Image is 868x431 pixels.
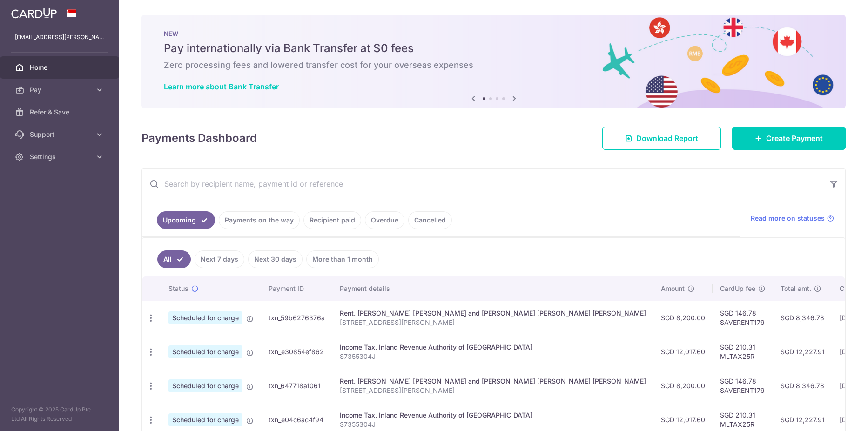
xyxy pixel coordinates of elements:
[195,250,244,268] a: Next 7 days
[164,60,823,71] h6: Zero processing fees and lowered transfer cost for your overseas expenses
[661,284,685,293] span: Amount
[306,250,379,268] a: More than 1 month
[653,369,713,403] td: SGD 8,200.00
[30,130,91,139] span: Support
[773,369,832,403] td: SGD 8,346.78
[408,211,452,229] a: Cancelled
[773,335,832,369] td: SGD 12,227.91
[157,250,191,268] a: All
[168,311,242,324] span: Scheduled for charge
[141,15,846,108] img: Bank transfer banner
[340,309,646,318] div: Rent. [PERSON_NAME] [PERSON_NAME] and [PERSON_NAME] [PERSON_NAME] [PERSON_NAME]
[340,386,646,395] p: [STREET_ADDRESS][PERSON_NAME]
[766,133,823,144] span: Create Payment
[261,335,332,369] td: txn_e30854ef862
[168,379,242,392] span: Scheduled for charge
[261,301,332,335] td: txn_59b6276376a
[332,276,653,301] th: Payment details
[164,41,823,56] h5: Pay internationally via Bank Transfer at $0 fees
[261,276,332,301] th: Payment ID
[30,152,91,162] span: Settings
[168,284,188,293] span: Status
[261,369,332,403] td: txn_647718a1061
[248,250,303,268] a: Next 30 days
[303,211,361,229] a: Recipient paid
[168,345,242,358] span: Scheduled for charge
[340,343,646,352] div: Income Tax. Inland Revenue Authority of [GEOGRAPHIC_DATA]
[141,130,257,147] h4: Payments Dashboard
[340,420,646,429] p: S7355304J
[773,301,832,335] td: SGD 8,346.78
[653,335,713,369] td: SGD 12,017.60
[142,169,823,199] input: Search by recipient name, payment id or reference
[15,33,104,42] p: [EMAIL_ADDRESS][PERSON_NAME][DOMAIN_NAME]
[340,318,646,327] p: [STREET_ADDRESS][PERSON_NAME]
[713,369,773,403] td: SGD 146.78 SAVERENT179
[602,127,721,150] a: Download Report
[157,211,215,229] a: Upcoming
[713,301,773,335] td: SGD 146.78 SAVERENT179
[30,108,91,117] span: Refer & Save
[30,63,91,72] span: Home
[11,7,57,19] img: CardUp
[653,301,713,335] td: SGD 8,200.00
[781,284,811,293] span: Total amt.
[219,211,300,229] a: Payments on the way
[713,335,773,369] td: SGD 210.31 MLTAX25R
[30,85,91,94] span: Pay
[164,30,823,37] p: NEW
[751,214,825,223] span: Read more on statuses
[732,127,846,150] a: Create Payment
[340,377,646,386] div: Rent. [PERSON_NAME] [PERSON_NAME] and [PERSON_NAME] [PERSON_NAME] [PERSON_NAME]
[340,352,646,361] p: S7355304J
[164,82,279,91] a: Learn more about Bank Transfer
[365,211,404,229] a: Overdue
[751,214,834,223] a: Read more on statuses
[720,284,755,293] span: CardUp fee
[636,133,698,144] span: Download Report
[168,413,242,426] span: Scheduled for charge
[340,411,646,420] div: Income Tax. Inland Revenue Authority of [GEOGRAPHIC_DATA]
